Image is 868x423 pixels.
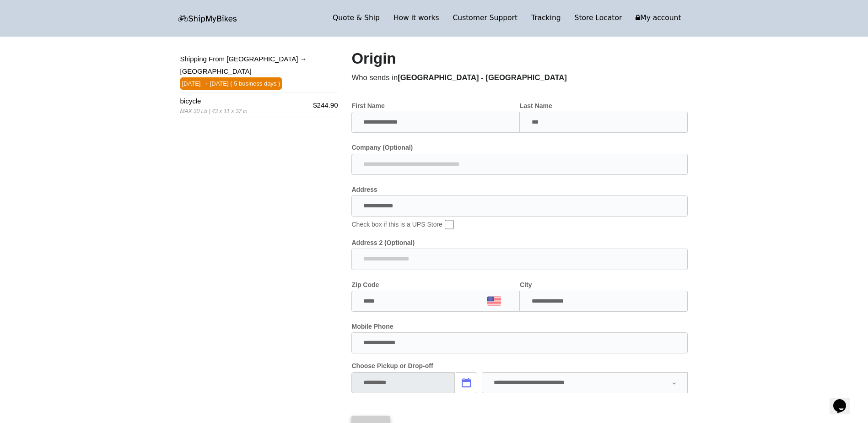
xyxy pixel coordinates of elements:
img: letsbox [178,15,237,23]
label: City [520,279,688,291]
iframe: chat widget [830,386,859,414]
em: MAX 30 Lb | 43 x 11 x 37 in [180,107,248,115]
a: Tracking [524,12,568,25]
h2: Origin [351,53,688,64]
a: Quote & Ship [326,12,387,25]
span: [DATE] → [DATE] ( 5 business days ) [180,77,282,90]
span: $244.90 [313,99,338,111]
span: Shipping From [GEOGRAPHIC_DATA] → [GEOGRAPHIC_DATA] [180,53,338,77]
label: First Name [351,100,520,112]
a: My account [629,12,688,25]
a: Store Locator [568,12,629,25]
strong: [GEOGRAPHIC_DATA] - [GEOGRAPHIC_DATA] [398,73,567,82]
label: Check box if this is a UPS Store [351,219,442,230]
label: Zip Code [351,279,520,291]
span: bicycle [180,97,248,115]
h4: Who sends in [351,73,688,82]
label: Last Name [520,100,688,112]
label: Address 2 (Optional) [351,237,688,249]
label: Address [351,184,688,195]
a: Customer Support [446,12,525,25]
label: Choose Pickup or Drop-off [351,360,688,372]
label: Mobile Phone [351,321,688,332]
label: Company (Optional) [351,142,688,153]
a: How it works [387,12,446,25]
